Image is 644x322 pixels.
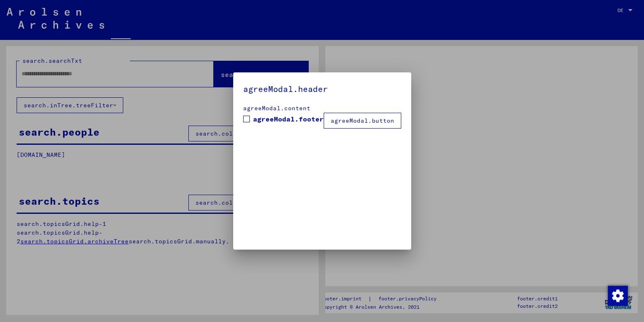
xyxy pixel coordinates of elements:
[608,286,628,306] img: Zustimmung ändern
[243,104,401,113] div: agreeModal.content
[243,82,401,96] h5: agreeModal.header
[253,114,324,124] span: agreeModal.footer
[324,113,401,129] button: agreeModal.button
[607,285,627,305] div: Zustimmung ändern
